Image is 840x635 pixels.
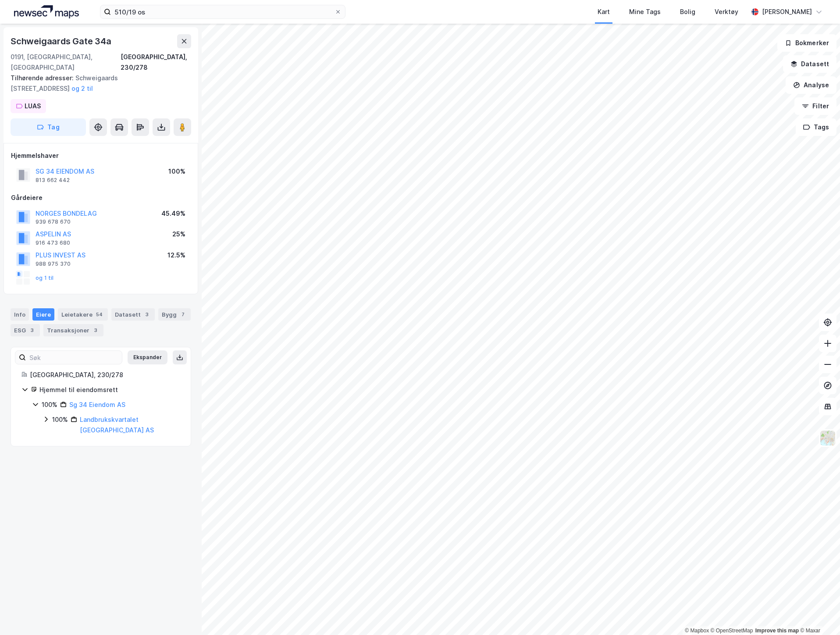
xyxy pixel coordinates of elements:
[42,400,57,410] div: 100%
[715,7,738,17] div: Verktøy
[69,401,125,408] a: Sg 34 Eiendom AS
[111,308,155,321] div: Datasett
[629,7,661,17] div: Mine Tags
[142,310,151,319] div: 3
[91,326,100,335] div: 3
[794,97,836,115] button: Filter
[167,250,185,260] div: 12.5%
[11,193,191,203] div: Gårdeiere
[796,593,840,635] div: Kontrollprogram for chat
[11,118,86,136] button: Tag
[11,74,75,82] span: Tilhørende adresser:
[598,7,610,17] div: Kart
[36,177,70,184] div: 813 662 442
[52,414,68,425] div: 100%
[39,385,180,395] div: Hjemmel til eiendomsrett
[158,308,191,321] div: Bygg
[80,416,154,434] a: Landbrukskvartalet [GEOGRAPHIC_DATA] AS
[762,7,812,17] div: [PERSON_NAME]
[755,628,799,634] a: Improve this map
[11,34,113,48] div: Schweigaards Gate 34a
[36,239,70,246] div: 916 473 680
[172,229,185,239] div: 25%
[786,76,836,94] button: Analyse
[11,324,40,336] div: ESG
[178,310,187,319] div: 7
[161,208,185,219] div: 45.49%
[711,628,753,634] a: OpenStreetMap
[94,310,104,319] div: 54
[58,308,108,321] div: Leietakere
[783,55,836,73] button: Datasett
[111,5,335,18] input: Søk på adresse, matrikkel, gårdeiere, leietakere eller personer
[11,150,191,161] div: Hjemmelshaver
[819,430,836,446] img: Z
[796,593,840,635] iframe: Chat Widget
[11,308,29,321] div: Info
[11,73,184,94] div: Schweigaards [STREET_ADDRESS]
[796,118,836,136] button: Tags
[36,260,71,268] div: 988 975 370
[26,351,122,364] input: Søk
[36,218,71,225] div: 939 678 670
[685,628,709,634] a: Mapbox
[680,7,695,17] div: Bolig
[43,324,103,336] div: Transaksjoner
[777,34,836,52] button: Bokmerker
[168,166,185,177] div: 100%
[30,370,180,380] div: [GEOGRAPHIC_DATA], 230/278
[128,350,167,364] button: Ekspander
[11,52,121,73] div: 0191, [GEOGRAPHIC_DATA], [GEOGRAPHIC_DATA]
[28,326,36,335] div: 3
[121,52,191,73] div: [GEOGRAPHIC_DATA], 230/278
[25,101,41,111] div: LUAS
[14,5,79,18] img: logo.a4113a55bc3d86da70a041830d287a7e.svg
[32,308,54,321] div: Eiere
